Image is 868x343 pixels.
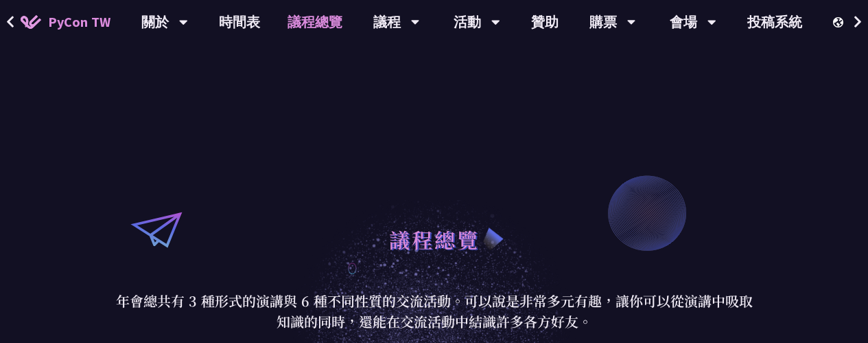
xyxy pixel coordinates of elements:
[7,5,124,39] a: PyCon TW
[48,12,110,32] span: PyCon TW
[115,291,753,332] p: 年會總共有 3 種形式的演講與 6 種不同性質的交流活動。可以說是非常多元有趣，讓你可以從演講中吸取知識的同時，還能在交流活動中結識許多各方好友。
[833,17,847,27] img: Locale Icon
[21,15,41,29] img: Home icon of PyCon TW 2025
[389,219,480,260] h1: 議程總覽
